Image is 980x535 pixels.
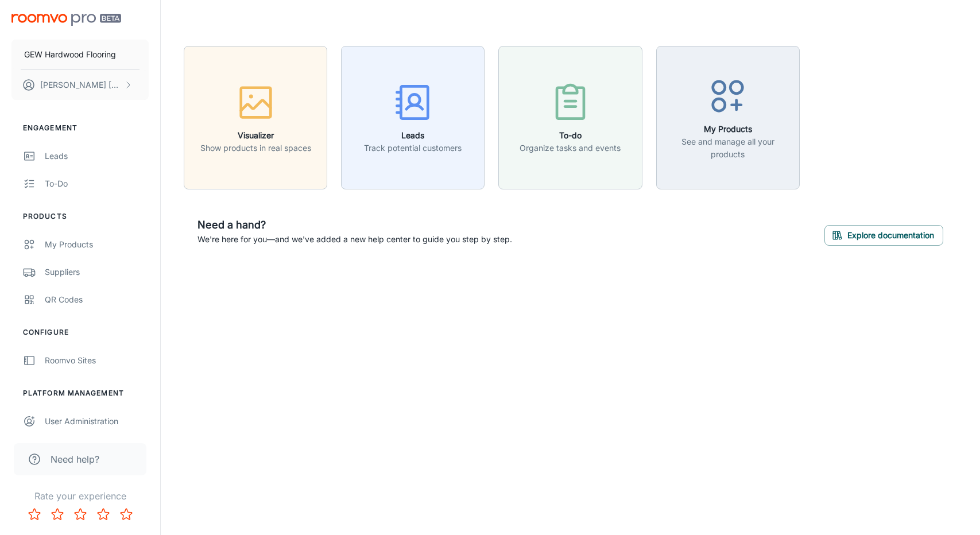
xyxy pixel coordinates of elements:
a: LeadsTrack potential customers [341,111,485,122]
button: GEW Hardwood Flooring [11,40,149,69]
p: We're here for you—and we've added a new help center to guide you step by step. [197,233,512,246]
button: To-doOrganize tasks and events [498,46,642,189]
p: GEW Hardwood Flooring [24,48,116,61]
a: Explore documentation [824,229,943,241]
h6: Leads [364,129,462,142]
div: Leads [45,150,149,162]
h6: Need a hand? [197,217,512,233]
button: Explore documentation [824,225,943,246]
p: Track potential customers [364,142,462,154]
h6: My Products [664,123,792,135]
a: My ProductsSee and manage all your products [656,111,800,122]
p: Show products in real spaces [200,142,311,154]
p: [PERSON_NAME] [PERSON_NAME] [40,79,121,91]
div: My Products [45,238,149,251]
button: LeadsTrack potential customers [341,46,485,189]
button: VisualizerShow products in real spaces [184,46,327,189]
div: QR Codes [45,293,149,306]
p: See and manage all your products [664,135,792,161]
div: To-do [45,177,149,190]
div: Suppliers [45,266,149,278]
h6: To-do [520,129,621,142]
a: To-doOrganize tasks and events [498,111,642,122]
img: Roomvo PRO Beta [11,14,121,26]
button: [PERSON_NAME] [PERSON_NAME] [11,70,149,100]
button: My ProductsSee and manage all your products [656,46,800,189]
h6: Visualizer [200,129,311,142]
p: Organize tasks and events [520,142,621,154]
